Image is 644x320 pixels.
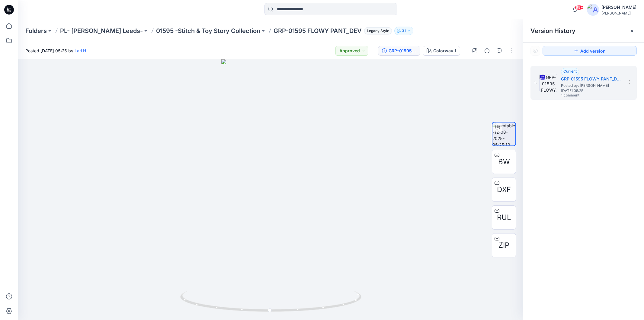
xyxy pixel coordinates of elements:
[423,46,460,56] button: Colorway 1
[575,5,584,10] span: 99+
[402,28,406,34] p: 31
[482,46,492,56] button: Details
[497,212,511,223] span: RUL
[433,47,456,54] div: Colorway 1
[561,93,603,98] span: 1 comment
[497,184,511,195] span: DXF
[394,27,413,35] button: 31
[378,46,420,56] button: GRP-01595 FLOWY PANT_DEV
[530,46,540,56] button: Show Hidden Versions
[561,83,621,89] span: Posted by: Lari H
[364,27,392,34] span: Legacy Style
[75,48,86,53] a: Lari H
[60,27,143,35] a: PL- [PERSON_NAME] Leeds-
[539,74,557,92] img: GRP-01595 FLOWY PANT_DEV
[561,89,621,93] span: [DATE] 05:25
[563,69,577,73] span: Current
[498,156,510,167] span: BW
[362,27,392,35] button: Legacy Style
[543,46,637,56] button: Add version
[561,75,621,83] h5: GRP-01595 FLOWY PANT_DEV
[498,240,509,251] span: ZIP
[601,11,636,15] div: [PERSON_NAME]
[25,27,47,35] a: Folders
[389,47,416,54] div: GRP-01595 FLOWY PANT_DEV
[25,47,86,54] span: Posted [DATE] 05:25 by
[492,122,515,145] img: turntable-12-08-2025-05:25:19
[274,27,362,35] p: GRP-01595 FLOWY PANT_DEV
[156,27,260,35] a: 01595 -Stitch & Toy Story Collection
[534,80,537,86] span: 1.
[587,4,599,16] img: avatar
[630,28,634,33] button: Close
[530,27,575,34] span: Version History
[601,4,636,11] div: [PERSON_NAME]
